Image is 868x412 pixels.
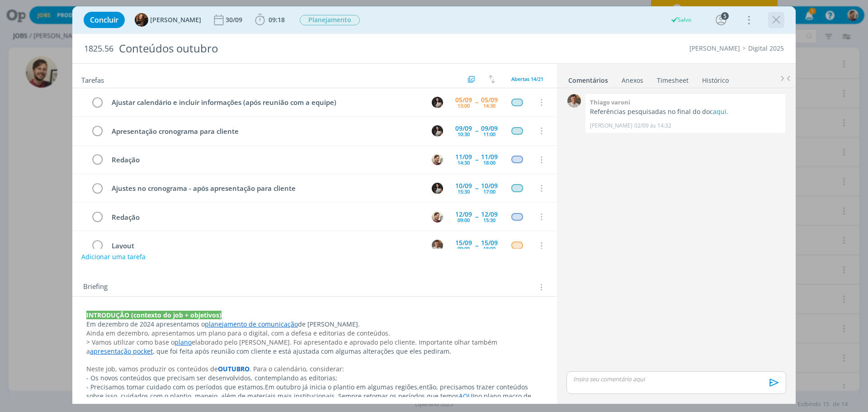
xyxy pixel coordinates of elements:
span: Briefing [83,281,108,293]
div: 15/09 [481,240,498,246]
span: elaborado pelo [PERSON_NAME]. Foi apresentado e aprovado pelo cliente. Importante olhar também a [86,338,499,355]
span: [PERSON_NAME] [150,17,201,23]
div: Ajustar calendário e incluir informações (após reunião com a equipe) [108,97,423,108]
span: Ainda em dezembro, apresentamos um plano para o digital, com a defesa e editorias de conteúdos. [86,329,390,337]
span: -- [475,213,478,220]
div: 09/09 [455,125,472,132]
div: 05/09 [481,97,498,103]
span: Neste job, vamos produzir os conteúdos de [86,365,218,373]
button: Adicionar uma tarefa [81,249,146,265]
div: 18:00 [483,160,495,165]
img: C [432,183,443,194]
span: . Para o calendário, considerar: [250,365,344,373]
button: T [430,239,444,252]
span: Planejamento [300,15,360,25]
div: Layout [108,240,423,251]
span: -- [475,156,478,163]
div: 15:30 [483,218,495,223]
a: apresentação pocket [90,347,153,355]
div: Apresentação cronograma para cliente [108,126,423,137]
span: -- [475,242,478,249]
span: Tarefas [81,74,104,85]
p: Referências pesquisadas no final do doc [590,107,781,116]
a: Timesheet [656,72,689,85]
a: Comentários [568,72,609,85]
span: 02/09 às 14:32 [634,122,671,130]
button: G [430,153,444,166]
span: 1825.56 [84,44,113,54]
div: dialog [72,6,796,404]
button: 5 [714,13,728,27]
a: Histórico [702,72,729,85]
div: 5 [721,12,729,20]
button: C [430,124,444,137]
a: Digital 2025 [748,44,784,52]
img: G [432,211,443,223]
button: C [430,181,444,195]
div: 09:00 [458,246,470,251]
div: Redação [108,154,423,166]
img: T [432,240,443,251]
div: 10/09 [455,183,472,189]
div: 11:00 [483,132,495,137]
div: 12/09 [455,211,472,218]
img: C [432,125,443,137]
div: 30/09 [226,17,244,23]
a: planejamento de comunicação [205,320,298,328]
div: 15:30 [458,189,470,194]
div: Redação [108,212,423,223]
p: - Os novos conteúdos que precisam ser desenvolvidos, contemplando as editorias; [86,374,543,383]
div: 12/09 [481,211,498,218]
button: Concluir [84,12,125,28]
span: 09:18 [269,15,285,24]
div: 11/09 [455,154,472,160]
button: C [430,95,444,109]
div: Salvo [670,16,691,24]
span: -- [475,128,478,134]
div: 10/09 [481,183,498,189]
div: 11/09 [481,154,498,160]
div: 14:30 [483,103,495,108]
span: -- [475,99,478,105]
button: Planejamento [299,14,360,26]
div: 09:00 [458,218,470,223]
p: [PERSON_NAME] [590,122,632,130]
span: -- [475,185,478,191]
b: Thiago varoni [590,98,630,106]
div: Conteúdos outubro [115,38,489,60]
div: Ajustes no cronograma - após apresentação para cliente [108,183,423,194]
div: 13:00 [458,103,470,108]
a: AQUI [459,392,474,400]
div: 09/09 [481,125,498,132]
div: Anexos [622,76,643,85]
span: Concluir [90,16,118,24]
div: 15/09 [455,240,472,246]
span: > Vamos utilizar como base o [86,338,175,346]
button: T[PERSON_NAME] [135,13,201,27]
img: arrow-down-up.svg [489,75,495,83]
a: aqui. [713,107,728,116]
p: , que foi feita após reunião com cliente e está ajustada com algumas alterações que eles pediram. [86,338,543,356]
div: 05/09 [455,97,472,103]
img: T [567,94,581,108]
span: Em outubro já inicia o plantio em algumas regiões, [265,383,419,391]
div: 18:00 [483,246,495,251]
div: 14:30 [458,160,470,165]
img: C [432,97,443,108]
span: Abertas 14/21 [511,76,543,82]
a: [PERSON_NAME] [689,44,740,52]
img: T [135,13,148,27]
button: 09:18 [253,13,287,27]
button: G [430,210,444,223]
div: 17:00 [483,189,495,194]
p: Em dezembro de 2024 apresentamos o de [PERSON_NAME]. [86,320,543,329]
img: G [432,154,443,165]
div: 10:30 [458,132,470,137]
strong: INTRODUÇÃO (contexto do job + objetivos) [86,311,222,319]
strong: OUTUBRO [218,365,250,373]
a: plano [175,338,192,346]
